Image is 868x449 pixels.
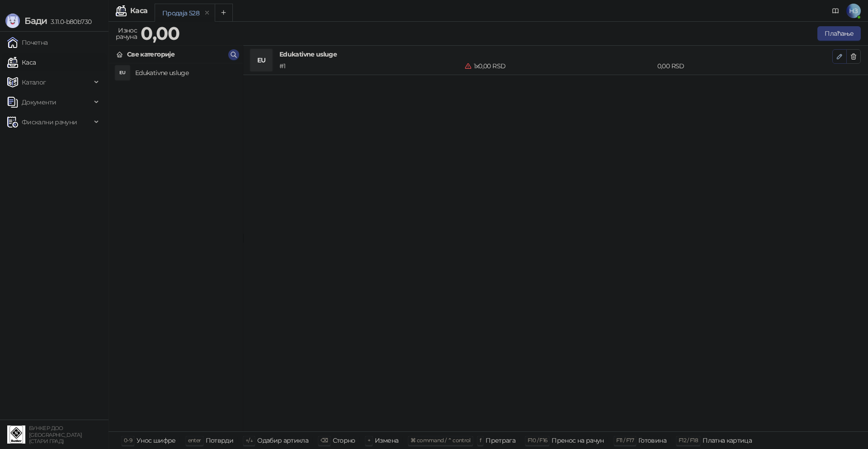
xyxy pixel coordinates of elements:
div: Каса [130,7,147,14]
span: ⌘ command / ⌃ control [410,437,471,444]
div: Платна картица [703,435,752,446]
div: Претрага [486,435,515,446]
div: Измена [375,435,398,446]
a: Почетна [7,33,48,52]
div: EU [115,66,130,80]
div: Пренос на рачун [552,435,604,446]
a: Документација [828,4,843,18]
span: НЗ [846,4,861,18]
span: ↑/↓ [245,437,253,444]
img: 64x64-companyLogo-d200c298-da26-4023-afd4-f376f589afb5.jpeg [7,425,25,444]
span: F10 / F16 [528,437,547,444]
button: remove [201,9,213,17]
div: Потврди [206,435,234,446]
div: Продаја 528 [162,8,199,18]
span: Документи [22,93,56,111]
h4: Edukativne usluge [279,49,832,59]
div: Одабир артикла [257,435,308,446]
span: Фискални рачуни [22,113,77,131]
div: grid [109,63,243,431]
span: f [480,437,481,444]
button: Плаћање [817,26,861,41]
div: 0,00 RSD [656,61,834,71]
span: Каталог [22,73,46,91]
span: + [368,437,370,444]
h4: Edukativne usluge [135,66,236,80]
a: Каса [7,53,36,71]
div: Готовина [638,435,666,446]
span: 3.11.0-b80b730 [47,18,91,26]
span: enter [188,437,201,444]
span: ⌫ [321,437,328,444]
div: EU [250,49,272,71]
div: Унос шифре [137,435,176,446]
div: Све категорије [127,49,175,59]
span: 0-9 [124,437,132,444]
div: Износ рачуна [114,24,139,43]
div: Сторно [333,435,355,446]
small: БУНКЕР ДОО [GEOGRAPHIC_DATA] (СТАРИ ГРАД) [29,425,82,444]
img: Logo [5,14,20,28]
button: Add tab [215,4,233,22]
div: # 1 [278,61,463,71]
div: 1 x 0,00 RSD [463,61,655,71]
span: Бади [24,15,47,26]
strong: 0,00 [141,22,179,44]
span: F12 / F18 [679,437,698,444]
span: F11 / F17 [616,437,634,444]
